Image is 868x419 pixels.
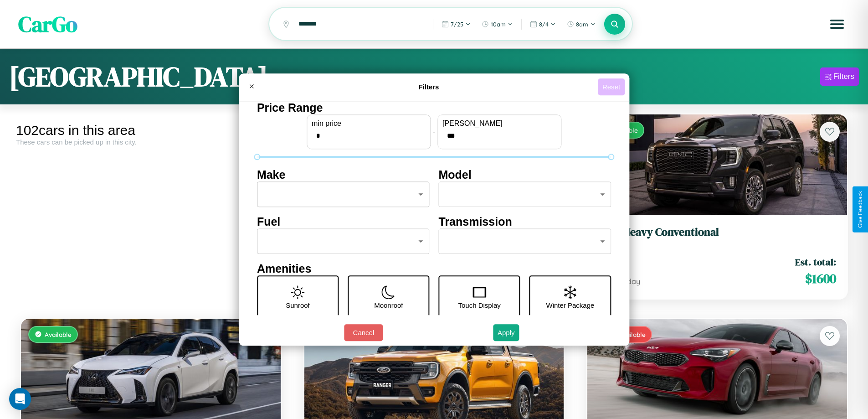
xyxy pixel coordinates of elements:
button: 8/4 [525,17,560,31]
h4: Price Range [257,101,611,114]
button: Open menu [824,11,850,37]
span: Available [45,331,72,338]
button: 10am [477,17,518,31]
div: Filters [833,72,854,81]
span: Est. total: [795,255,836,269]
button: Reset [598,78,625,95]
span: 8 / 4 [539,21,549,28]
div: Give Feedback [857,191,863,228]
span: CarGo [18,9,77,39]
div: Open Intercom Messenger [9,388,31,410]
h4: Filters [260,83,598,91]
p: Winter Package [546,299,595,311]
span: 8am [576,21,588,28]
span: $ 1600 [805,269,836,288]
button: Apply [493,324,519,341]
label: [PERSON_NAME] [442,119,556,128]
h4: Fuel [257,215,430,228]
div: These cars can be picked up in this city. [16,138,286,146]
span: / day [621,277,640,286]
button: Cancel [344,324,383,341]
h4: Amenities [257,262,611,275]
h4: Make [257,168,430,181]
h3: GMC Heavy Conventional [598,226,836,239]
h4: Transmission [439,215,611,228]
p: Sunroof [286,299,310,311]
h1: [GEOGRAPHIC_DATA] [9,58,268,95]
a: GMC Heavy Conventional2016 [598,226,836,248]
p: Touch Display [458,299,500,311]
button: 8am [562,17,600,31]
div: 102 cars in this area [16,123,286,138]
button: 7/25 [437,17,475,31]
button: Filters [820,67,859,86]
p: Moonroof [374,299,403,311]
span: 10am [491,21,506,28]
h4: Model [439,168,611,181]
label: min price [312,119,426,128]
span: 7 / 25 [451,21,463,28]
p: - [433,125,435,138]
